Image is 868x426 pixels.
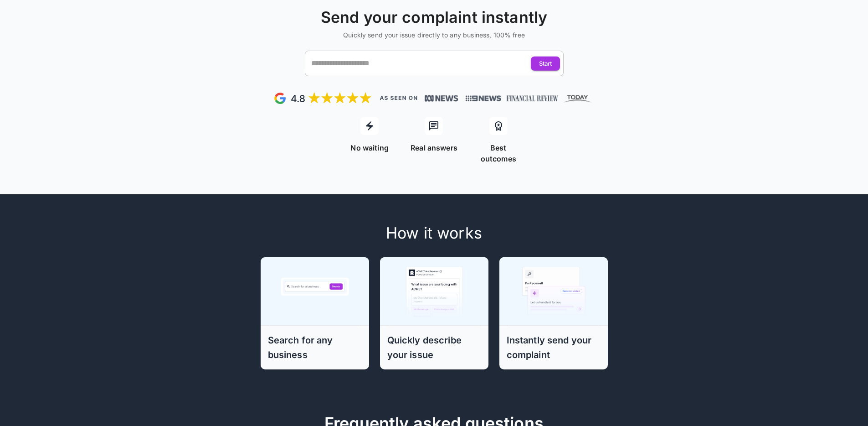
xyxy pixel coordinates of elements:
img: News, Financial Review, Today [462,92,595,104]
img: As seen on [380,96,417,100]
p: Best outcomes [472,142,525,164]
h6: Quickly describe your issue [387,333,481,362]
button: Start [531,57,560,71]
img: News, Financial Review, Today [425,94,458,103]
h4: How it works [201,223,668,243]
h6: Instantly send your complaint [507,333,601,362]
p: No waiting [350,142,389,153]
img: Step 1 [269,257,360,325]
img: Step 3 [508,257,599,325]
h4: Send your complaint instantly [4,8,864,27]
h6: Quickly send your issue directly to any business, 100% free [4,31,864,40]
h6: Search for any business [268,333,362,362]
img: Step 2 [389,257,480,325]
p: Real answers [411,142,457,153]
img: Google Review - 5 stars [273,91,372,106]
